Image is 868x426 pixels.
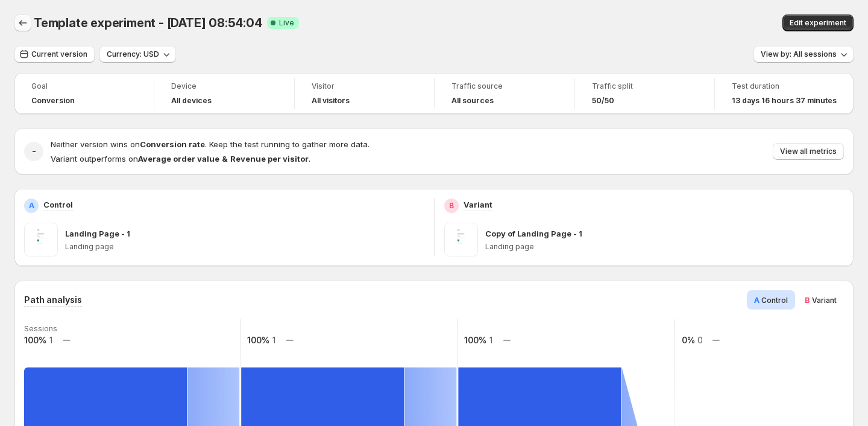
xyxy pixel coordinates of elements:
strong: Conversion rate [140,139,205,149]
a: Traffic sourceAll sources [451,80,557,107]
span: Traffic split [592,81,697,91]
span: Goal [31,81,137,91]
button: Current version [14,46,95,63]
span: A [754,295,759,305]
p: Variant [464,199,492,211]
a: Test duration13 days 16 hours 37 minutes [732,80,837,107]
span: View all metrics [780,147,837,156]
text: 100% [247,335,269,345]
span: Device [171,81,277,91]
span: Control [761,296,788,305]
span: Test duration [732,81,837,91]
text: 100% [24,335,46,345]
p: Landing page [65,242,424,252]
p: Landing page [485,242,844,252]
a: VisitorAll visitors [312,80,417,107]
span: B [805,295,810,305]
a: DeviceAll devices [171,80,277,107]
button: Currency: USD [99,46,176,63]
span: Variant [812,296,837,305]
p: Copy of Landing Page - 1 [485,227,582,240]
h2: B [449,201,454,211]
h2: - [32,145,36,157]
img: Copy of Landing Page - 1 [444,223,478,256]
h4: All visitors [312,96,350,106]
span: Edit experiment [790,18,846,28]
button: View all metrics [773,143,844,160]
button: Back [14,14,31,31]
span: Variant outperforms on . [51,154,310,164]
span: Traffic source [451,81,557,91]
span: Conversion [31,96,75,106]
text: 1 [272,335,275,345]
p: Landing Page - 1 [65,227,130,240]
button: Edit experiment [782,14,854,31]
span: Neither version wins on . Keep the test running to gather more data. [51,139,370,149]
text: 0% [682,335,695,345]
h3: Path analysis [24,294,82,306]
text: 100% [464,335,486,345]
text: Sessions [24,324,57,333]
text: 1 [49,335,52,345]
span: 13 days 16 hours 37 minutes [732,96,837,106]
h4: All devices [171,96,212,106]
span: Live [279,18,294,28]
a: Traffic split50/50 [592,80,697,107]
text: 1 [489,335,492,345]
p: Control [43,199,73,211]
span: Currency: USD [107,49,159,59]
strong: Revenue per visitor [230,154,309,164]
span: Current version [31,49,87,59]
span: View by: All sessions [761,49,837,59]
strong: & [222,154,228,164]
h4: All sources [451,96,494,106]
span: Template experiment - [DATE] 08:54:04 [34,16,262,30]
span: Visitor [312,81,417,91]
button: View by: All sessions [753,46,854,63]
h2: A [29,201,34,211]
span: 50/50 [592,96,614,106]
text: 0 [697,335,703,345]
strong: Average order value [138,154,219,164]
a: GoalConversion [31,80,137,107]
img: Landing Page - 1 [24,223,58,256]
